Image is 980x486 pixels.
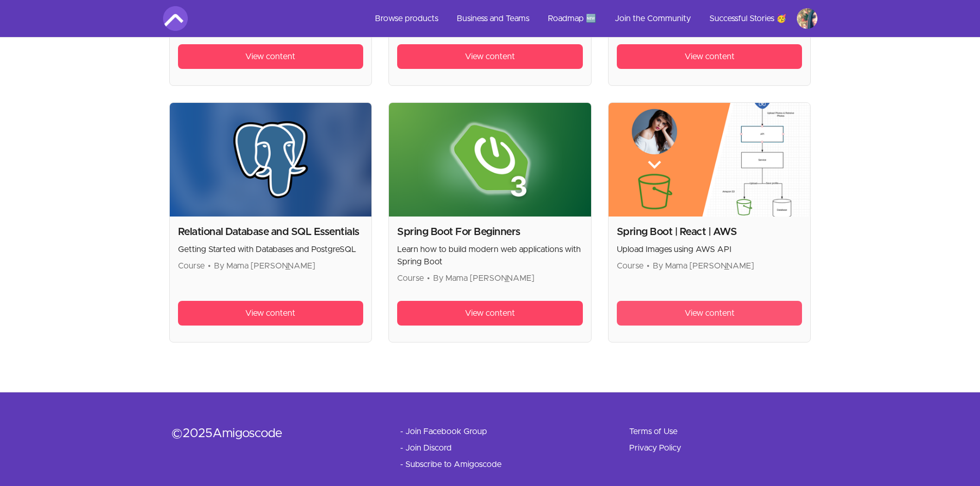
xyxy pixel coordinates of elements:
a: Browse products [367,6,447,31]
a: - Join Facebook Group [400,425,487,438]
a: View content [397,44,583,69]
span: Course [178,262,205,270]
a: - Subscribe to Amigoscode [400,458,502,471]
span: Course [397,274,424,282]
img: Product image for Relational Database and SQL Essentials [170,103,372,217]
a: View content [178,44,364,69]
a: - Join Discord [400,442,452,454]
span: View content [465,307,515,319]
span: By Mama [PERSON_NAME] [433,274,534,282]
span: View content [685,307,735,319]
span: • [208,262,211,270]
span: View content [245,307,295,319]
span: View content [685,50,735,63]
div: © 2025 Amigoscode [171,425,367,442]
img: Amigoscode logo [163,6,188,31]
h2: Relational Database and SQL Essentials [178,225,364,239]
img: Product image for Spring Boot For Beginners [389,103,591,217]
a: Roadmap 🆕 [540,6,604,31]
a: Join the Community [607,6,699,31]
a: Successful Stories 🥳 [701,6,795,31]
h2: Spring Boot | React | AWS [617,225,803,239]
span: View content [245,50,295,63]
p: Learn how to build modern web applications with Spring Boot [397,243,583,268]
a: Terms of Use [629,425,678,438]
nav: Main [367,6,817,31]
p: Upload Images using AWS API [617,243,803,256]
span: • [647,262,650,270]
a: View content [617,44,803,69]
img: Profile image for Chiara Giovoni [797,8,817,29]
span: Course [617,262,644,270]
span: By Mama [PERSON_NAME] [214,262,315,270]
span: • [427,274,430,282]
a: Business and Teams [449,6,538,31]
p: Getting Started with Databases and PostgreSQL [178,243,364,256]
span: By Mama [PERSON_NAME] [653,262,754,270]
a: Privacy Policy [629,442,681,454]
span: View content [465,50,515,63]
h2: Spring Boot For Beginners [397,225,583,239]
a: View content [397,301,583,326]
a: View content [617,301,803,326]
a: View content [178,301,364,326]
img: Product image for Spring Boot | React | AWS [609,103,811,217]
